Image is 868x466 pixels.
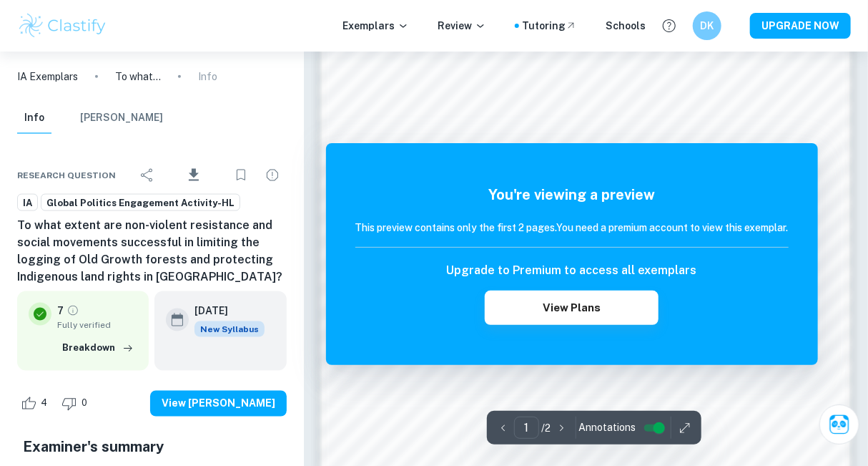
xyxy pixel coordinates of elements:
[447,262,697,279] h6: Upgrade to Premium to access all exemplars
[194,321,265,337] div: Starting from the May 2026 session, the Global Politics Engagement Activity requirements have cha...
[164,157,224,194] div: Download
[194,321,265,337] span: New Syllabus
[58,392,95,415] div: Dislike
[74,397,95,411] span: 0
[699,18,716,34] h6: DK
[438,18,486,34] p: Review
[355,184,789,205] h5: You're viewing a preview
[606,18,646,34] a: Schools
[23,437,281,458] h5: Examiner's summary
[133,161,162,190] div: Share
[17,169,116,182] span: Research question
[41,196,240,210] span: Global Politics Engagement Activity-HL
[542,420,551,436] p: / 2
[355,220,789,236] h6: This preview contains only the first 2 pages. You need a premium account to view this exemplar.
[17,11,108,40] img: Clastify logo
[522,18,577,34] a: Tutoring
[17,102,51,134] button: Info
[18,196,37,210] span: IA
[227,161,255,190] div: Bookmark
[59,337,137,359] button: Breakdown
[198,69,217,84] p: Info
[150,391,287,417] button: View [PERSON_NAME]
[693,11,721,40] button: DK
[819,404,859,445] button: Ask Clai
[115,69,161,84] p: To what extent are non-violent resistance and social movements successful in limiting the logging...
[33,397,55,411] span: 4
[17,194,38,212] a: IA
[579,420,636,435] span: Annotations
[485,291,658,325] button: View Plans
[17,69,78,84] a: IA Exemplars
[258,161,287,190] div: Report issue
[66,304,79,317] a: Grade fully verified
[57,303,64,319] p: 7
[17,217,287,286] h6: To what extent are non-violent resistance and social movements successful in limiting the logging...
[41,194,240,212] a: Global Politics Engagement Activity-HL
[657,14,681,38] button: Help and Feedback
[57,319,137,331] span: Fully verified
[342,18,409,34] p: Exemplars
[750,13,851,39] button: UPGRADE NOW
[17,392,55,415] div: Like
[80,102,163,134] button: [PERSON_NAME]
[194,303,253,319] h6: [DATE]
